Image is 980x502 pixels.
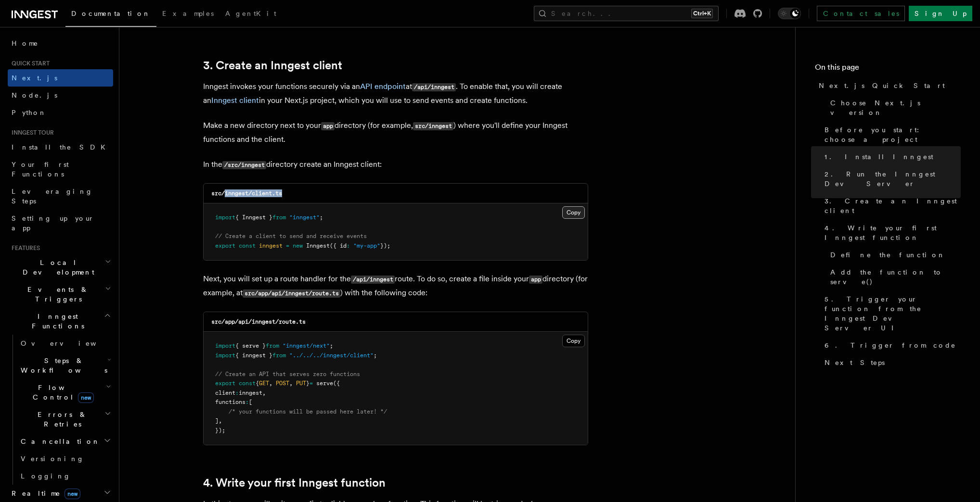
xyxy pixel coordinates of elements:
[21,455,84,463] span: Versioning
[12,214,94,232] span: Setting up your app
[17,379,113,406] button: Flow Controlnew
[266,342,279,349] span: from
[562,335,585,347] button: Copy
[17,383,106,402] span: Flow Control
[283,342,330,349] span: "inngest/next"
[17,410,104,429] span: Errors & Retries
[825,169,961,188] span: 2. Run the Inngest Dev Server
[293,242,303,249] span: new
[8,308,113,335] button: Inngest Functions
[351,276,395,284] code: /api/inngest
[235,214,272,221] span: { Inngest }
[235,389,239,396] span: :
[12,161,69,178] span: Your first Functions
[21,472,71,480] span: Logging
[830,98,961,117] span: Choose Next.js version
[225,10,276,17] span: AgentKit
[8,60,50,67] span: Quick start
[821,219,961,246] a: 4. Write your first Inngest function
[347,242,350,249] span: :
[8,485,113,502] button: Realtimenew
[825,223,961,242] span: 4. Write your first Inngest function
[8,87,113,104] a: Node.js
[235,342,266,349] span: { serve }
[272,352,286,359] span: from
[203,158,588,172] p: In the directory create an Inngest client:
[815,62,961,77] h4: On this page
[826,246,961,264] a: Define the function
[276,380,289,387] span: POST
[78,392,94,403] span: new
[272,214,286,221] span: from
[819,81,945,90] span: Next.js Quick Start
[8,35,113,52] a: Home
[71,10,151,17] span: Documentation
[17,406,113,433] button: Errors & Retries
[21,339,120,347] span: Overview
[821,354,961,371] a: Next Steps
[286,242,289,249] span: =
[8,312,104,331] span: Inngest Functions
[65,3,156,27] a: Documentation
[17,450,113,467] a: Versioning
[778,8,801,19] button: Toggle dark mode
[826,264,961,290] a: Add the function to serve()
[825,196,961,215] span: 3. Create an Inngest client
[562,206,585,219] button: Copy
[203,59,342,72] a: 3. Create an Inngest client
[360,82,406,91] a: API endpoint
[239,389,262,396] span: inngest
[320,214,323,221] span: ;
[821,192,961,219] a: 3. Create an Inngest client
[17,433,113,450] button: Cancellation
[219,417,222,424] span: ,
[825,125,961,144] span: Before you start: choose a project
[235,352,272,359] span: { inngest }
[8,489,80,498] span: Realtime
[413,122,453,130] code: src/inngest
[8,156,113,183] a: Your first Functions
[830,250,945,260] span: Define the function
[353,242,380,249] span: "my-app"
[306,380,309,387] span: }
[215,380,235,387] span: export
[239,380,256,387] span: const
[156,3,219,26] a: Examples
[203,476,386,489] a: 4. Write your first Inngest function
[321,122,335,130] code: app
[256,380,259,387] span: {
[289,380,293,387] span: ,
[306,242,330,249] span: Inngest
[815,77,961,94] a: Next.js Quick Start
[8,254,113,281] button: Local Development
[8,281,113,308] button: Events & Triggers
[211,96,259,105] a: Inngest client
[259,242,283,249] span: inngest
[203,80,588,107] p: Inngest invokes your functions securely via an at . To enable that, you will create an in your Ne...
[8,335,113,485] div: Inngest Functions
[821,148,961,165] a: 1. Install Inngest
[12,143,111,151] span: Install the SDK
[8,183,113,210] a: Leveraging Steps
[215,389,235,396] span: client
[909,6,972,21] a: Sign Up
[269,380,272,387] span: ,
[17,467,113,485] a: Logging
[8,69,113,87] a: Next.js
[380,242,390,249] span: });
[330,342,333,349] span: ;
[8,258,105,277] span: Local Development
[289,214,320,221] span: "inngest"
[821,165,961,192] a: 2. Run the Inngest Dev Server
[12,91,57,99] span: Node.js
[821,121,961,148] a: Before you start: choose a project
[215,352,235,359] span: import
[17,335,113,352] a: Overview
[215,242,235,249] span: export
[222,161,266,169] code: /src/inngest
[12,74,57,82] span: Next.js
[529,276,542,284] code: app
[259,380,269,387] span: GET
[215,417,219,424] span: ]
[12,38,39,48] span: Home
